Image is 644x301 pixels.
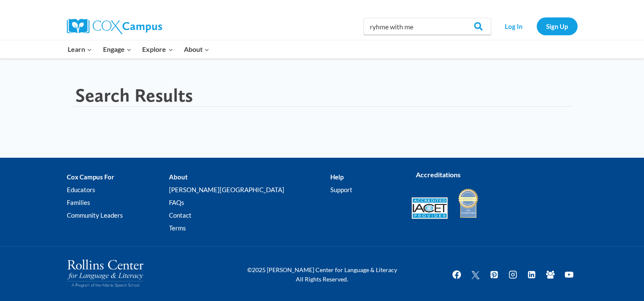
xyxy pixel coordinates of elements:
input: Search Cox Campus [364,18,491,35]
a: [PERSON_NAME][GEOGRAPHIC_DATA] [169,183,330,196]
a: Sign Up [537,17,578,35]
a: Instagram [504,266,521,283]
a: Support [330,183,398,196]
a: Facebook [448,266,465,283]
a: Community Leaders [67,209,169,221]
a: YouTube [561,266,578,283]
img: IDA Accredited [458,187,479,219]
a: Contact [169,209,330,221]
img: Twitter X icon white [470,270,481,280]
a: Log In [495,17,532,35]
a: Twitter [467,266,484,283]
img: Accredited IACET® Provider [412,197,448,219]
a: Pinterest [486,266,503,283]
h1: Search Results [75,84,193,107]
span: Engage [103,44,132,55]
span: Explore [142,44,173,55]
a: Terms [169,221,330,234]
strong: Accreditations [416,170,461,179]
span: About [184,44,209,55]
p: ©2025 [PERSON_NAME] Center for Language & Literacy All Rights Reserved. [241,265,403,284]
a: Facebook Group [542,266,559,283]
img: Rollins Center for Language & Literacy - A Program of the Atlanta Speech School [67,259,143,287]
a: Families [67,196,169,209]
nav: Primary Navigation [63,40,215,58]
a: Linkedin [523,266,540,283]
a: Educators [67,183,169,196]
img: Cox Campus [67,19,162,34]
span: Learn [68,44,92,55]
a: FAQs [169,196,330,209]
nav: Secondary Navigation [495,17,578,35]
